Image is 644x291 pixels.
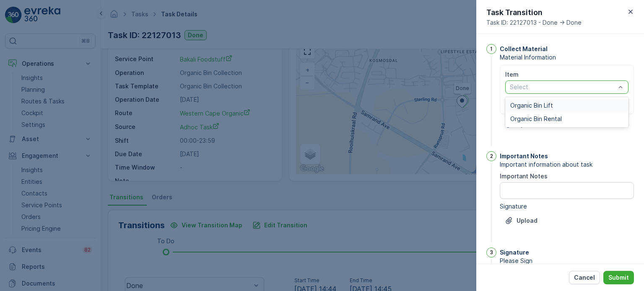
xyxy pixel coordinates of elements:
p: Collect Material [500,45,548,53]
div: 2 [486,151,496,161]
span: Important information about task [500,160,634,169]
p: Cancel [574,273,595,282]
div: 1 [486,44,496,54]
label: Important Notes [500,173,548,180]
p: Submit [608,273,629,282]
p: Signature [500,248,529,257]
button: Upload File [500,118,543,131]
span: Organic Bin Rental [510,116,562,122]
label: Item [505,71,519,78]
p: Upload [517,216,538,225]
span: Organic Bin Lift [510,102,553,109]
button: Upload File [500,214,543,227]
button: Cancel [569,271,600,284]
p: Important Notes [500,152,548,160]
span: Task ID: 22127013 - Done -> Done [486,18,582,27]
div: 3 [486,247,496,258]
p: Task Transition [486,7,582,18]
span: Please Sign [500,257,634,265]
button: Submit [603,271,634,284]
span: Material Information [500,53,634,62]
p: Select [510,83,615,91]
p: Signature [500,202,527,211]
